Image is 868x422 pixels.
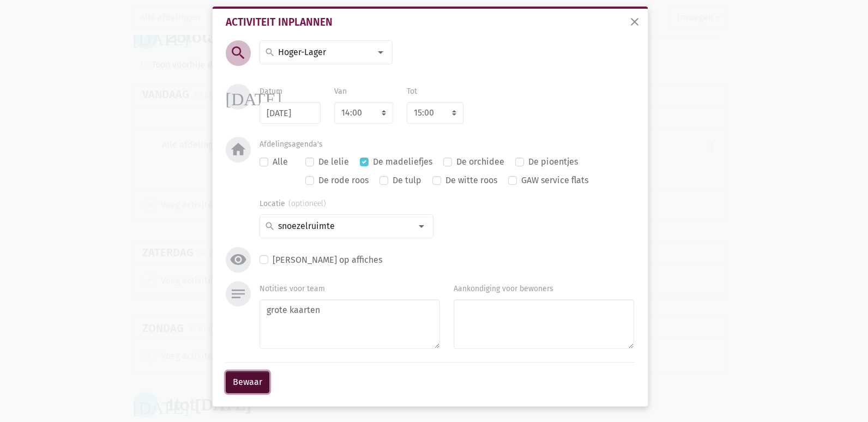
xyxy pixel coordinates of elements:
[230,285,247,303] i: notes
[230,44,247,62] i: search
[226,371,269,393] button: Bewaar
[230,141,247,158] i: home
[318,155,349,169] label: De lelie
[260,86,282,98] label: Datum
[273,253,382,267] label: [PERSON_NAME] op affiches
[407,86,417,98] label: Tot
[260,138,323,150] label: Afdelingsagenda's
[393,173,421,188] label: De tulp
[445,173,497,188] label: De witte roos
[528,155,578,169] label: De pioentjes
[260,198,326,210] label: Locatie
[276,219,411,233] input: snoezelruimte
[273,155,288,169] label: Alle
[226,88,282,105] i: [DATE]
[454,283,553,295] label: Aankondiging voor bewoners
[628,15,641,28] span: close
[318,173,369,188] label: De rode roos
[276,45,371,59] input: Hoger-Lager
[226,17,635,27] div: Activiteit inplannen
[373,155,432,169] label: De madeliefjes
[521,173,588,188] label: GAW service flats
[334,86,347,98] label: Van
[456,155,504,169] label: De orchidee
[230,251,247,268] i: visibility
[260,283,325,295] label: Notities voor team
[624,11,646,35] button: sluiten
